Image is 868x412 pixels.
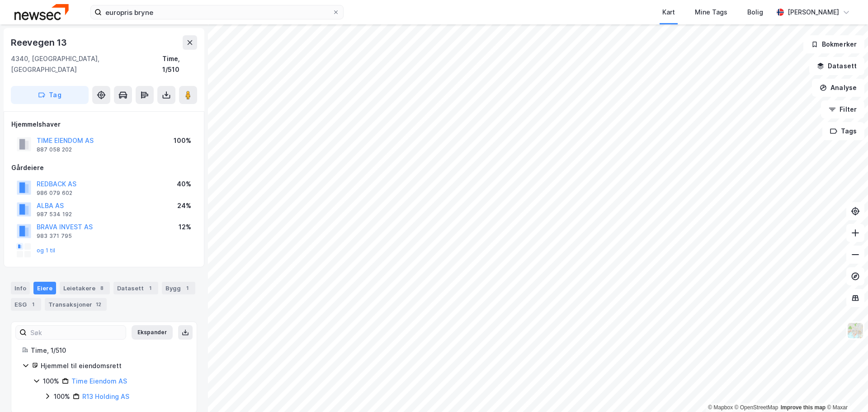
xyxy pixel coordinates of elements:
[28,300,38,309] div: 1
[31,345,186,356] div: Time, 1/510
[60,282,110,294] div: Leietakere
[747,7,763,18] div: Bolig
[33,282,56,294] div: Eiere
[37,146,72,153] div: 887 058 202
[45,298,107,311] div: Transaksjoner
[14,4,69,20] img: newsec-logo.f6e21ccffca1b3a03d2d.png
[662,7,675,18] div: Kart
[788,7,839,18] div: [PERSON_NAME]
[146,284,155,293] div: 1
[708,404,733,411] a: Mapbox
[11,298,41,311] div: ESG
[847,322,864,339] img: Z
[823,369,868,412] iframe: Chat Widget
[11,282,30,294] div: Info
[41,360,186,371] div: Hjemmel til eiendomsrett
[735,404,778,411] a: OpenStreetMap
[803,35,864,53] button: Bokmerker
[132,325,173,340] button: Ekspander
[37,211,72,218] div: 987 534 192
[162,53,197,75] div: Time, 1/510
[183,284,192,293] div: 1
[113,282,158,294] div: Datasett
[11,53,162,75] div: 4340, [GEOGRAPHIC_DATA], [GEOGRAPHIC_DATA]
[177,200,191,211] div: 24%
[11,162,197,173] div: Gårdeiere
[11,86,89,104] button: Tag
[43,376,59,387] div: 100%
[179,222,191,232] div: 12%
[11,35,69,50] div: Reevegen 13
[37,189,72,197] div: 986 079 602
[71,377,127,385] a: Time Eiendom AS
[822,122,864,140] button: Tags
[177,179,191,189] div: 40%
[809,57,864,75] button: Datasett
[82,393,129,400] a: R13 Holding AS
[821,100,864,118] button: Filter
[695,7,727,18] div: Mine Tags
[54,391,70,402] div: 100%
[37,232,72,240] div: 983 371 795
[11,119,197,130] div: Hjemmelshaver
[27,326,126,339] input: Søk
[97,284,106,293] div: 8
[102,5,332,19] input: Søk på adresse, matrikkel, gårdeiere, leietakere eller personer
[781,404,826,411] a: Improve this map
[174,135,191,146] div: 100%
[94,300,103,309] div: 12
[812,79,864,97] button: Analyse
[162,282,195,294] div: Bygg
